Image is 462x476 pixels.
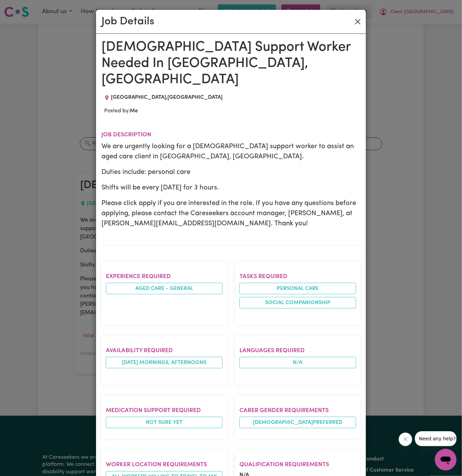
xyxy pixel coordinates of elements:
b: Me [130,108,138,114]
span: Not sure yet [106,417,223,428]
h2: Availability required [106,347,223,354]
h2: Tasks required [239,273,356,280]
h2: Experience required [106,273,223,280]
h1: [DEMOGRAPHIC_DATA] Support Worker Needed In [GEOGRAPHIC_DATA], [GEOGRAPHIC_DATA] [101,39,361,88]
h2: Job description [101,131,361,138]
h2: Carer gender requirements [239,407,356,414]
div: Job location: BAULKHAM HILLS, New South Wales [101,93,225,101]
iframe: Button to launch messaging window [435,449,457,471]
button: Close [352,16,363,27]
li: [DATE] mornings, afternoons [106,357,223,368]
span: Posted by: [104,108,138,114]
iframe: Message from company [415,431,457,446]
span: N/A [239,357,356,368]
h2: Languages required [239,347,356,354]
h2: Medication Support Required [106,407,223,414]
p: Duties include: personal care [101,167,361,177]
h2: Qualification requirements [239,461,356,469]
iframe: Close message [399,433,412,446]
p: We are urgently looking for a [DEMOGRAPHIC_DATA] support worker to assist an aged care client in ... [101,141,361,162]
li: Social companionship [239,297,356,309]
p: Shifts will be every [DATE] for 3 hours. [101,183,361,193]
p: Please click apply if you are interested in the role. If you have any questions before applying, ... [101,198,361,229]
li: Aged care - General [106,283,223,294]
h2: Worker location requirements [106,461,223,469]
span: [GEOGRAPHIC_DATA] , [GEOGRAPHIC_DATA] [111,95,223,100]
h2: Job Details [101,15,154,28]
span: [DEMOGRAPHIC_DATA] preferred [239,417,356,428]
li: Personal care [239,283,356,294]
